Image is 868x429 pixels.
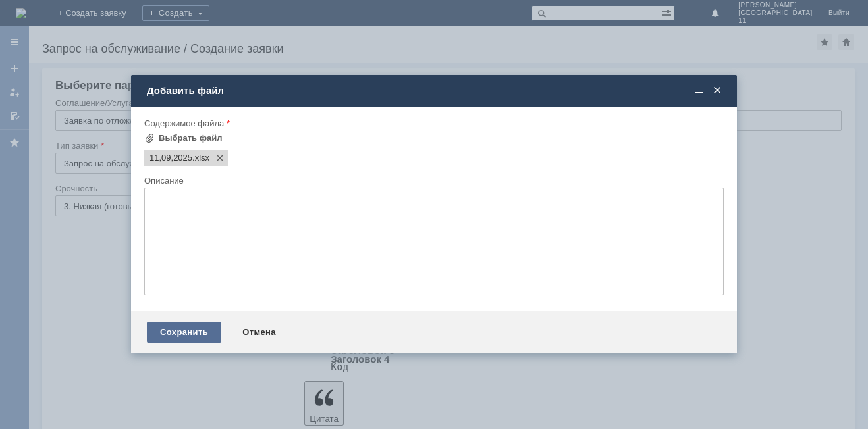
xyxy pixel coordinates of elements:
[144,176,721,185] div: Описание
[5,5,192,26] div: добрый день ,прошу удалить отложенные [PERSON_NAME]
[149,153,192,163] span: 11,09,2025.xlsx
[192,153,209,163] span: 11,09,2025.xlsx
[711,85,724,97] span: Закрыть
[692,85,705,97] span: Свернуть (Ctrl + M)
[144,119,721,128] div: Содержимое файла
[159,133,223,143] div: Выбрать файл
[147,85,724,97] div: Добавить файл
